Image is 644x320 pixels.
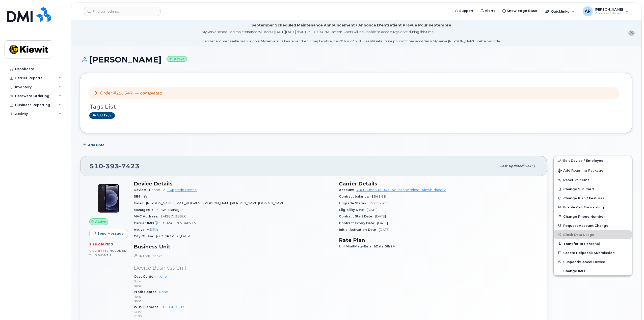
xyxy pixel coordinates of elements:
span: WBS Element [134,305,161,309]
h3: Device Details [134,181,333,187]
span: Contract Expiry Date [339,221,377,225]
span: Email [134,201,146,205]
span: [PERSON_NAME][EMAIL_ADDRESS][PERSON_NAME][PERSON_NAME][DOMAIN_NAME] [146,201,285,205]
span: 3.95 GB [89,243,103,246]
img: iPhone_12.jpg [93,183,124,213]
p: 2183 [134,314,333,318]
span: Manager [134,208,152,212]
button: Suspend/Cancel Device [554,257,632,266]
span: used [103,242,113,246]
span: City Of Use [134,234,156,238]
h3: Rate Plan [339,237,538,243]
span: 0.00 Bytes [89,249,109,252]
button: Request Account Change [554,221,632,230]
span: Enable Call Forwarding [563,205,604,209]
button: Change Plan / Features [554,194,632,203]
button: Send Message [89,229,128,238]
div: MyServe scheduled maintenance will occur [DATE][DATE] 8:00 PM - 10:00 PM Eastern. Users will be u... [202,29,501,44]
span: Order [100,91,112,95]
button: Change Phone Number [554,212,632,221]
span: Active IMEI [134,228,160,232]
button: Change IMEI [554,266,632,275]
button: Add Note [80,141,109,150]
span: Upgrade Status [339,201,369,205]
a: Edit Device / Employee [554,156,632,165]
span: Last updated [500,164,523,168]
span: Unl Min&Msg+Email&Data 08/24 [339,244,398,248]
span: Contract Start Date [339,214,375,218]
span: $541.68 [371,195,386,198]
span: — [160,228,164,232]
span: Eligibility Date [339,208,367,212]
a: Create Helpdesk Submission [554,248,632,257]
button: Reset Voicemail [554,175,632,184]
p: KTJV [134,310,333,314]
span: 7423 [119,162,140,170]
p: HR Lock Enabled [134,254,333,258]
span: Cost Center [134,275,158,278]
h3: Carrier Details [339,181,538,187]
button: Block Data Usage [554,230,632,239]
h3: Business Unit [134,244,333,250]
span: Active [95,219,106,224]
button: Add Roaming Package [554,165,632,175]
span: Unknown Manager [152,208,183,212]
span: [DATE] [523,164,535,168]
span: Suspend/Cancel Device [563,260,605,264]
span: SIM [134,195,143,198]
span: [DATE] [379,228,390,232]
span: 393 [103,162,119,170]
h1: [PERSON_NAME] [80,55,632,64]
button: Enable Call Forwarding [554,203,632,212]
p: None [134,279,333,283]
span: iPhone 12 [148,188,165,192]
em: completed [140,91,162,95]
iframe: Messenger Launcher [622,298,640,316]
span: 14f287d383b0 [160,214,186,218]
span: [DATE] [377,221,388,225]
span: Device [134,188,148,192]
span: [GEOGRAPHIC_DATA] [156,234,191,238]
span: Carrier IMEI [134,221,162,225]
p: None [134,299,333,303]
span: Send Message [97,231,124,236]
p: None [134,283,333,288]
a: 786080835-00001 - Verizon Wireless - Kiewit Phase 2 [356,188,446,192]
a: #299347 [113,91,133,95]
a: None [159,290,168,294]
span: Add Roaming Package [558,169,603,173]
a: Add tags [89,112,115,119]
span: 354566767048715 [162,221,196,225]
span: Initial Activation Date [339,228,379,232]
h3: Tags List [89,104,623,110]
p: None [134,294,333,299]
span: Account [339,188,356,192]
p: Device Business Unit [134,264,333,272]
a: 105938.1587 [161,305,184,309]
a: None [158,275,167,278]
span: Change Plan / Features [563,196,605,200]
span: Contract balance [339,195,371,198]
span: Profit Center [134,290,159,294]
span: 510 [90,162,140,170]
span: [DATE] [375,214,386,218]
span: MAC Address [134,214,160,218]
a: + Upgrade Device [167,188,197,192]
button: Transfer to Personal [554,239,632,248]
span: n/a [143,195,148,198]
button: Change SIM Card [554,184,632,194]
span: 19 mth left [369,201,387,205]
small: Active [167,56,187,62]
div: September Scheduled Maintenance Announcement / Annonce D'entretient Prévue Pour septembre [251,23,451,28]
span: — [135,91,162,95]
span: [DATE] [367,208,378,212]
button: close notification [628,30,635,36]
span: Add Note [88,143,104,147]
